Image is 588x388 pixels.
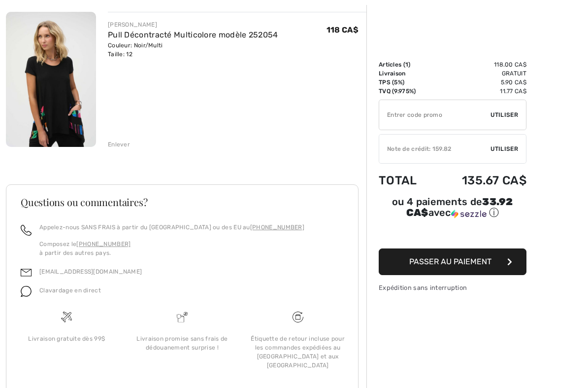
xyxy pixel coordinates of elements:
td: TVQ (9.975%) [379,87,433,96]
img: call [21,225,32,236]
a: Pull Décontracté Multicolore modèle 252054 [108,30,278,39]
img: Livraison promise sans frais de dédouanement surprise&nbsp;! [177,312,188,322]
div: ou 4 paiements de33.92 CA$avecSezzle Cliquez pour en savoir plus sur Sezzle [379,197,526,223]
td: TPS (5%) [379,78,433,87]
div: Note de crédit: 159.82 [379,144,490,153]
span: Utiliser [490,144,518,153]
div: ou 4 paiements de avec [379,197,526,219]
span: Utiliser [490,110,518,119]
h3: Questions ou commentaires? [21,197,344,207]
p: Appelez-nous SANS FRAIS à partir du [GEOGRAPHIC_DATA] ou des EU au [39,223,304,232]
td: 5.90 CA$ [433,78,526,87]
div: Livraison gratuite dès 99$ [17,334,117,343]
span: 1 [405,61,408,68]
img: Livraison gratuite dès 99$ [293,312,303,322]
img: chat [21,286,32,297]
span: 33.92 CA$ [406,196,513,218]
td: Livraison [379,69,433,78]
div: Expédition sans interruption [379,283,526,292]
p: Composez le à partir des autres pays. [39,240,304,257]
input: Code promo [379,100,490,130]
div: Enlever [108,140,130,149]
a: [EMAIL_ADDRESS][DOMAIN_NAME] [39,268,142,275]
div: Étiquette de retour incluse pour les commandes expédiées au [GEOGRAPHIC_DATA] et aux [GEOGRAPHIC_... [248,334,348,370]
td: 135.67 CA$ [433,164,526,197]
div: [PERSON_NAME] [108,20,278,29]
span: 118 CA$ [327,25,359,35]
td: Articles ( ) [379,60,433,69]
a: [PHONE_NUMBER] [250,224,304,231]
div: Couleur: Noir/Multi Taille: 12 [108,41,278,59]
div: Livraison promise sans frais de dédouanement surprise ! [132,334,232,352]
img: Livraison gratuite dès 99$ [61,312,72,322]
td: 118.00 CA$ [433,60,526,69]
td: Gratuit [433,69,526,78]
img: Pull Décontracté Multicolore modèle 252054 [6,12,96,147]
iframe: PayPal-paypal [379,223,526,245]
img: Sezzle [451,210,487,218]
img: email [21,267,32,278]
a: [PHONE_NUMBER] [76,241,131,247]
td: 11.77 CA$ [433,87,526,96]
span: Clavardage en direct [39,287,101,294]
td: Total [379,164,433,197]
span: Passer au paiement [409,257,491,266]
button: Passer au paiement [379,248,526,275]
